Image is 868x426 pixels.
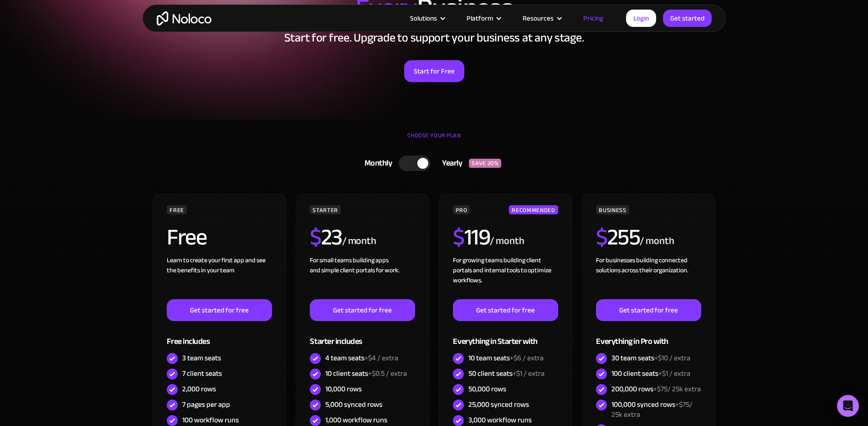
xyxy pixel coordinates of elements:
[658,367,690,380] span: +$1 / extra
[513,367,544,380] span: +$1 / extra
[325,400,382,410] div: 5,000 synced rows
[182,400,230,410] div: 7 pages per app
[510,351,544,365] span: +$6 / extra
[572,12,615,24] a: Pricing
[611,398,693,421] span: +$75/ 25k extra
[453,255,558,299] div: For growing teams building client portals and internal tools to optimize workflows.
[453,216,464,259] span: $
[325,369,407,379] div: 10 client seats
[167,205,187,214] div: FREE
[640,234,674,249] div: / month
[310,205,340,214] div: STARTER
[310,216,321,259] span: $
[167,299,272,321] a: Get started for free
[468,369,544,379] div: 50 client seats
[365,351,398,365] span: +$4 / extra
[353,156,399,170] div: Monthly
[404,60,464,82] a: Start for Free
[182,415,239,425] div: 100 workflow runs
[167,226,206,249] h2: Free
[511,12,572,24] div: Resources
[182,369,222,379] div: 7 client seats
[152,129,717,151] div: CHOOSE YOUR PLAN
[453,226,490,249] h2: 119
[490,234,524,249] div: / month
[596,205,629,214] div: BUSINESS
[453,299,558,321] a: Get started for free
[596,299,701,321] a: Get started for free
[310,321,415,351] div: Starter includes
[325,353,398,363] div: 4 team seats
[453,321,558,351] div: Everything in Starter with
[509,205,558,214] div: RECOMMENDED
[453,205,470,214] div: PRO
[157,11,211,26] a: home
[368,367,407,380] span: +$0.5 / extra
[611,369,690,379] div: 100 client seats
[182,384,216,394] div: 2,000 rows
[467,12,493,24] div: Platform
[837,395,859,417] div: Open Intercom Messenger
[468,400,529,410] div: 25,000 synced rows
[663,10,712,27] a: Get started
[167,321,272,351] div: Free includes
[611,384,701,394] div: 200,000 rows
[468,384,506,394] div: 50,000 rows
[611,400,701,420] div: 100,000 synced rows
[468,353,544,363] div: 10 team seats
[431,156,469,170] div: Yearly
[325,384,362,394] div: 10,000 rows
[152,31,717,45] h2: Start for free. Upgrade to support your business at any stage.
[182,353,221,363] div: 3 team seats
[310,299,415,321] a: Get started for free
[325,415,387,425] div: 1,000 workflow runs
[523,12,554,24] div: Resources
[596,216,607,259] span: $
[468,415,532,425] div: 3,000 workflow runs
[310,255,415,299] div: For small teams building apps and simple client portals for work. ‍
[596,226,640,249] h2: 255
[342,234,376,249] div: / month
[611,353,690,363] div: 30 team seats
[455,12,511,24] div: Platform
[167,255,272,299] div: Learn to create your first app and see the benefits in your team ‍
[596,255,701,299] div: For businesses building connected solutions across their organization. ‍
[399,12,455,24] div: Solutions
[654,351,690,365] span: +$10 / extra
[653,382,701,396] span: +$75/ 25k extra
[469,159,501,168] div: SAVE 20%
[626,10,656,27] a: Login
[410,12,437,24] div: Solutions
[310,226,342,249] h2: 23
[596,321,701,351] div: Everything in Pro with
